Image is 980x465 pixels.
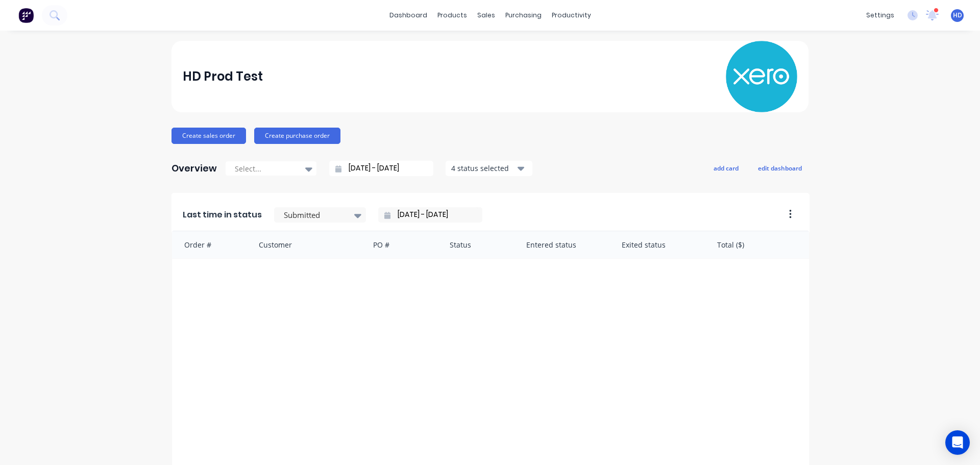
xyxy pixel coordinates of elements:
div: purchasing [500,8,547,23]
div: productivity [547,8,596,23]
span: Last time in status [183,209,262,221]
div: Entered status [516,231,611,258]
button: add card [707,161,745,175]
button: edit dashboard [751,161,808,175]
div: PO # [363,231,439,258]
div: Status [439,231,516,258]
div: Customer [249,231,363,258]
div: HD Prod Test [183,66,263,87]
button: Create sales order [171,128,246,144]
img: HD Prod Test [726,41,797,112]
div: products [432,8,472,23]
img: Factory [18,8,34,23]
span: HD [953,11,962,20]
input: Filter by date [390,207,478,223]
div: Open Intercom Messenger [945,430,970,455]
div: Order # [172,231,249,258]
a: dashboard [384,8,432,23]
button: 4 status selected [446,161,532,176]
div: Exited status [611,231,707,258]
div: sales [472,8,500,23]
div: settings [861,8,899,23]
button: Create purchase order [254,128,340,144]
div: 4 status selected [451,163,516,174]
div: Total ($) [707,231,809,258]
div: Overview [171,158,217,179]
